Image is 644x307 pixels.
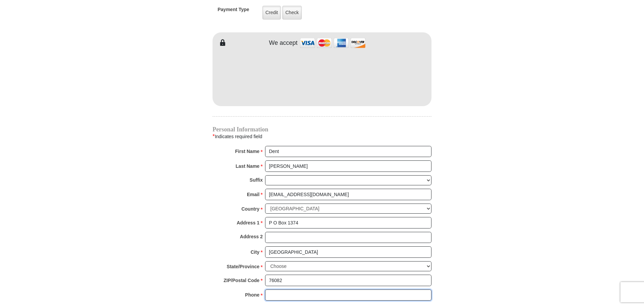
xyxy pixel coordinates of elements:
[237,218,260,227] strong: Address 1
[250,175,263,185] strong: Suffix
[245,290,260,300] strong: Phone
[213,127,431,132] h4: Personal Information
[235,147,259,156] strong: First Name
[251,247,259,257] strong: City
[218,7,249,16] h5: Payment Type
[299,36,366,50] img: credit cards accepted
[227,262,259,271] strong: State/Province
[241,204,260,214] strong: Country
[224,276,260,285] strong: ZIP/Postal Code
[240,232,263,241] strong: Address 2
[262,6,281,20] label: Credit
[282,6,302,20] label: Check
[213,132,431,141] div: Indicates required field
[236,161,260,171] strong: Last Name
[247,190,259,199] strong: Email
[269,39,298,47] h4: We accept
